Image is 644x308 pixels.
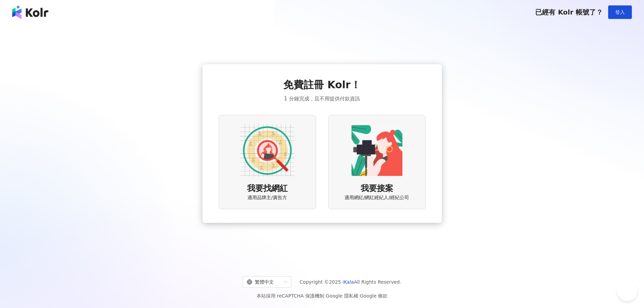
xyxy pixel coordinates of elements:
span: 本站採用 reCAPTCHA 保護機制 [257,292,387,300]
img: KOL identity option [350,123,404,177]
span: 我要接案 [361,183,393,194]
a: Google 隱私權 [326,293,358,299]
span: 免費註冊 Kolr！ [283,78,361,92]
span: 我要找網紅 [247,183,288,194]
iframe: Help Scout Beacon - Open [617,281,637,301]
span: | [358,293,360,299]
span: | [324,293,326,299]
span: Copyright © 2025 All Rights Reserved. [300,278,401,286]
span: 適用網紅/網紅經紀人/經紀公司 [344,194,409,201]
span: 已經有 Kolr 帳號了？ [535,8,603,16]
a: iKala [342,279,354,285]
span: 1 分鐘完成，且不用提供付款資訊 [284,95,360,103]
button: 登入 [608,5,632,19]
img: AD identity option [240,123,294,177]
a: Google 條款 [360,293,387,299]
span: 登入 [615,9,625,15]
span: 適用品牌主/廣告方 [247,194,287,201]
img: logo [12,5,48,19]
div: 繁體中文 [247,277,281,287]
